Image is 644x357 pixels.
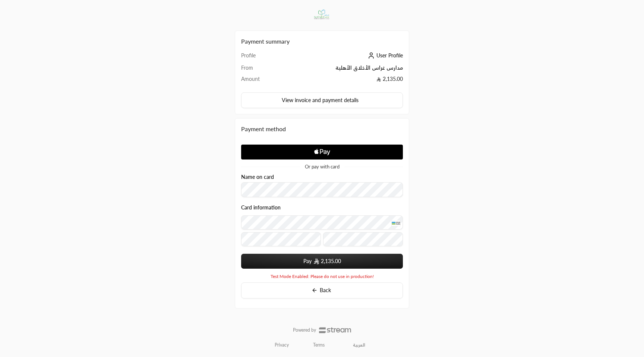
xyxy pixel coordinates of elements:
img: MADA [391,220,400,226]
input: Expiry date [241,232,321,246]
legend: Card information [241,205,281,211]
img: Company Logo [310,4,334,25]
td: Amount [241,75,276,86]
span: User Profile [376,52,403,59]
input: Credit Card [241,215,403,230]
input: CVC [323,232,403,246]
button: Pay SAR2,135.00 [241,254,403,269]
button: View invoice and payment details [241,92,403,108]
a: Terms [313,342,325,348]
a: Privacy [275,342,289,348]
td: From [241,64,276,75]
span: Or pay with card [305,164,340,169]
a: العربية [349,339,369,351]
label: Name on card [241,174,274,180]
span: Test Mode Enabled: Please do not use in production! [271,274,374,279]
div: Card information [241,205,403,249]
p: Powered by [293,327,316,333]
td: 2,135.00 [276,75,403,86]
div: Payment method [241,124,403,133]
a: User Profile [366,52,403,59]
button: Back [241,282,403,298]
span: Back [320,287,331,293]
img: SAR [314,258,319,264]
td: Profile [241,52,276,64]
h2: Payment summary [241,37,403,46]
span: 2,135.00 [321,258,341,265]
div: Name on card [241,174,403,198]
td: مدارس غراس الأخلاق الأهلية [276,64,403,75]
